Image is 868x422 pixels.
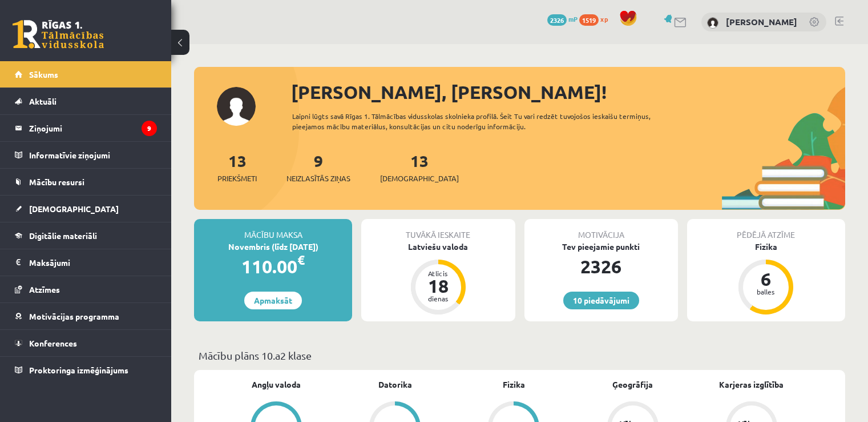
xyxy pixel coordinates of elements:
a: [DEMOGRAPHIC_DATA] [15,196,157,222]
a: Datorika [378,379,412,391]
a: Proktoringa izmēģinājums [15,357,157,383]
a: 2326 mP [547,14,578,23]
span: Proktoringa izmēģinājums [29,365,128,375]
div: Mācību maksa [194,219,352,241]
a: Aktuāli [15,88,157,114]
p: Mācību plāns 10.a2 klase [199,348,841,363]
a: Ziņojumi9 [15,115,157,141]
a: Atzīmes [15,276,157,302]
legend: Ziņojumi [29,115,157,141]
a: Rīgas 1. Tālmācības vidusskola [13,20,104,49]
div: Fizika [687,241,845,253]
a: 13Priekšmeti [217,150,257,184]
a: Maksājumi [15,249,157,276]
span: Atzīmes [29,284,60,294]
div: Pēdējā atzīme [687,219,845,241]
a: Sākums [15,61,157,87]
div: Tev pieejamie punkti [524,241,678,253]
a: 13[DEMOGRAPHIC_DATA] [380,150,459,184]
a: Karjeras izglītība [719,379,784,391]
div: Atlicis [421,270,455,277]
span: Priekšmeti [217,173,257,184]
a: Latviešu valoda Atlicis 18 dienas [361,241,515,316]
div: Laipni lūgts savā Rīgas 1. Tālmācības vidusskolas skolnieka profilā. Šeit Tu vari redzēt tuvojošo... [292,111,683,132]
a: Motivācijas programma [15,303,157,329]
a: Digitālie materiāli [15,222,157,249]
span: Konferences [29,338,77,348]
i: 9 [142,121,157,136]
span: Mācību resursi [29,177,84,187]
span: [DEMOGRAPHIC_DATA] [29,204,119,214]
div: balles [749,288,783,295]
span: xp [600,14,608,23]
div: [PERSON_NAME], [PERSON_NAME]! [291,78,845,106]
span: € [297,252,305,268]
a: 9Neizlasītās ziņas [286,150,350,184]
div: 2326 [524,253,678,280]
img: Bernards Zariņš [707,17,718,29]
div: Latviešu valoda [361,241,515,253]
span: Motivācijas programma [29,311,119,321]
a: 1519 xp [579,14,613,23]
a: Ģeogrāfija [612,379,653,391]
span: mP [568,14,578,23]
span: 1519 [579,14,599,26]
div: 6 [749,270,783,288]
a: Fizika 6 balles [687,241,845,316]
span: [DEMOGRAPHIC_DATA] [380,173,459,184]
legend: Informatīvie ziņojumi [29,142,157,168]
div: 18 [421,277,455,295]
div: dienas [421,295,455,302]
a: Konferences [15,330,157,356]
div: Novembris (līdz [DATE]) [194,241,352,253]
span: 2326 [547,14,567,26]
span: Sākums [29,69,58,79]
span: Aktuāli [29,96,56,106]
a: Fizika [503,379,525,391]
span: Digitālie materiāli [29,230,97,241]
div: Tuvākā ieskaite [361,219,515,241]
div: 110.00 [194,253,352,280]
a: 10 piedāvājumi [563,292,639,309]
a: Apmaksāt [244,292,302,309]
span: Neizlasītās ziņas [286,173,350,184]
legend: Maksājumi [29,249,157,276]
a: [PERSON_NAME] [726,16,797,27]
a: Informatīvie ziņojumi [15,142,157,168]
a: Angļu valoda [252,379,301,391]
div: Motivācija [524,219,678,241]
a: Mācību resursi [15,169,157,195]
